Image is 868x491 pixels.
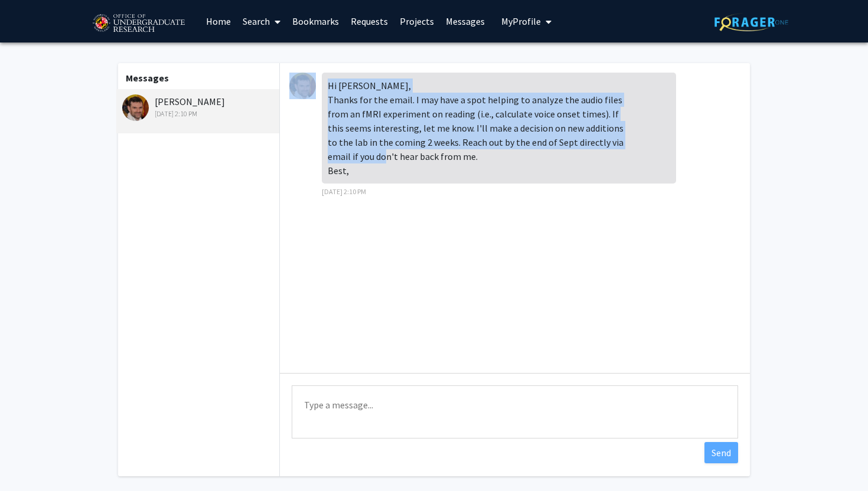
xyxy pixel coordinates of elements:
a: Search [237,1,286,42]
div: [PERSON_NAME] [122,94,276,119]
a: Projects [394,1,440,42]
iframe: Chat [9,438,50,482]
div: Hi [PERSON_NAME], Thanks for the email. I may have a spot helping to analyze the audio files from... [322,73,676,184]
span: My Profile [501,15,541,27]
a: Bookmarks [286,1,345,42]
a: Requests [345,1,394,42]
img: Jeremy Purcell [289,73,316,99]
img: University of Maryland Logo [89,9,188,38]
img: ForagerOne Logo [714,13,788,31]
span: [DATE] 2:10 PM [322,187,366,196]
a: Messages [440,1,491,42]
textarea: Message [292,385,738,438]
div: [DATE] 2:10 PM [122,109,276,119]
img: Jeremy Purcell [122,94,149,121]
button: Send [704,442,738,463]
a: Home [200,1,237,42]
b: Messages [126,72,169,84]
